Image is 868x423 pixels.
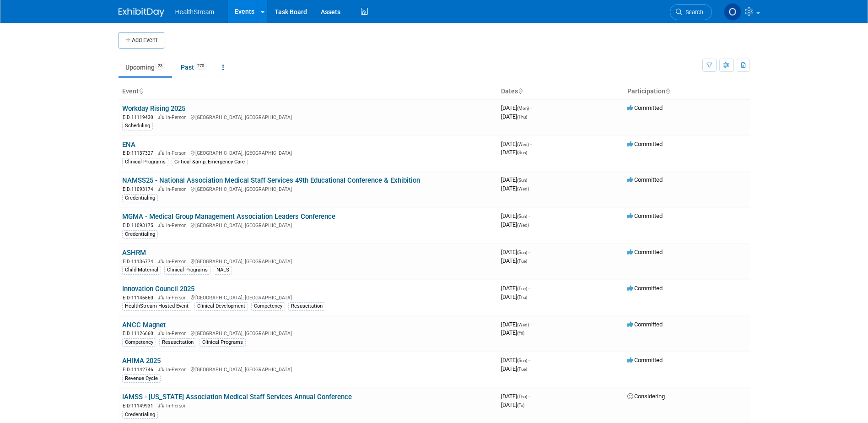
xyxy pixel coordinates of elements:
[517,367,527,372] span: (Tue)
[517,358,527,363] span: (Sun)
[517,178,527,183] span: (Sun)
[122,302,191,310] div: HealthStream Hosted Event
[517,106,529,111] span: (Mon)
[517,331,524,336] span: (Fri)
[122,141,135,149] a: ENA
[122,411,158,419] div: Credentialing
[166,259,189,265] span: In-Person
[123,151,157,156] span: EID: 11137327
[123,403,157,408] span: EID: 11149931
[199,338,246,347] div: Clinical Programs
[501,257,527,264] span: [DATE]
[158,367,164,371] img: In-Person Event
[528,357,530,363] span: -
[517,394,527,399] span: (Thu)
[517,186,529,191] span: (Wed)
[670,4,712,20] a: Search
[501,249,530,255] span: [DATE]
[122,321,166,329] a: ANCC Magnet
[627,357,663,363] span: Committed
[122,230,158,239] div: Credentialing
[122,357,161,365] a: AHIMA 2025
[119,8,164,17] img: ExhibitDay
[158,186,164,191] img: In-Person Event
[517,403,524,408] span: (Fri)
[528,393,530,400] span: -
[501,149,527,156] span: [DATE]
[194,302,248,310] div: Clinical Development
[518,87,523,95] a: Sort by Start Date
[665,87,670,95] a: Sort by Participation Type
[123,259,157,264] span: EID: 11136774
[627,141,663,147] span: Committed
[166,295,189,301] span: In-Person
[122,149,494,157] div: [GEOGRAPHIC_DATA], [GEOGRAPHIC_DATA]
[627,176,663,183] span: Committed
[517,142,529,147] span: (Wed)
[123,331,157,336] span: EID: 11126660
[501,393,530,400] span: [DATE]
[122,194,158,202] div: Credentialing
[501,321,532,328] span: [DATE]
[158,403,164,407] img: In-Person Event
[501,357,530,363] span: [DATE]
[288,302,325,310] div: Resuscitation
[122,393,352,401] a: IAMSS - [US_STATE] Association Medical Staff Services Annual Conference
[122,221,494,229] div: [GEOGRAPHIC_DATA], [GEOGRAPHIC_DATA]
[517,259,527,264] span: (Tue)
[159,338,196,347] div: Resuscitation
[501,185,529,192] span: [DATE]
[158,114,164,119] img: In-Person Event
[122,329,494,337] div: [GEOGRAPHIC_DATA], [GEOGRAPHIC_DATA]
[501,329,524,336] span: [DATE]
[528,212,530,219] span: -
[172,158,248,166] div: Critical &amp; Emergency Care
[122,185,494,193] div: [GEOGRAPHIC_DATA], [GEOGRAPHIC_DATA]
[175,8,215,16] span: HealthStream
[501,104,532,111] span: [DATE]
[122,212,335,221] a: MGMA - Medical Group Management Association Leaders Conference
[624,84,750,99] th: Participation
[123,295,157,300] span: EID: 11146660
[501,285,530,292] span: [DATE]
[122,104,185,113] a: Workday Rising 2025
[158,150,164,155] img: In-Person Event
[122,257,494,265] div: [GEOGRAPHIC_DATA], [GEOGRAPHIC_DATA]
[158,222,164,227] img: In-Person Event
[164,266,210,274] div: Clinical Programs
[627,321,663,328] span: Committed
[166,150,189,156] span: In-Person
[530,321,532,328] span: -
[528,285,530,292] span: -
[501,176,530,183] span: [DATE]
[122,249,146,257] a: ASHRM
[166,114,189,120] span: In-Person
[517,114,527,119] span: (Thu)
[166,222,189,228] span: In-Person
[517,250,527,255] span: (Sun)
[517,295,527,300] span: (Thu)
[158,331,164,335] img: In-Person Event
[122,266,161,274] div: Child Maternal
[158,259,164,263] img: In-Person Event
[122,176,420,184] a: NAMSS25 - National Association Medical Staff Services 49th Educational Conference & Exhibition
[517,322,529,327] span: (Wed)
[122,285,194,293] a: Innovation Council 2025
[501,113,527,120] span: [DATE]
[119,32,164,49] button: Add Event
[123,115,157,120] span: EID: 11119430
[501,401,524,408] span: [DATE]
[194,63,207,70] span: 270
[627,104,663,111] span: Committed
[528,249,530,255] span: -
[119,59,172,76] a: Upcoming23
[123,367,157,372] span: EID: 11142746
[517,286,527,291] span: (Tue)
[724,3,741,21] img: Olivia Christopher
[517,214,527,219] span: (Sun)
[501,221,529,228] span: [DATE]
[174,59,214,76] a: Past270
[530,141,532,147] span: -
[158,295,164,299] img: In-Person Event
[122,374,161,383] div: Revenue Cycle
